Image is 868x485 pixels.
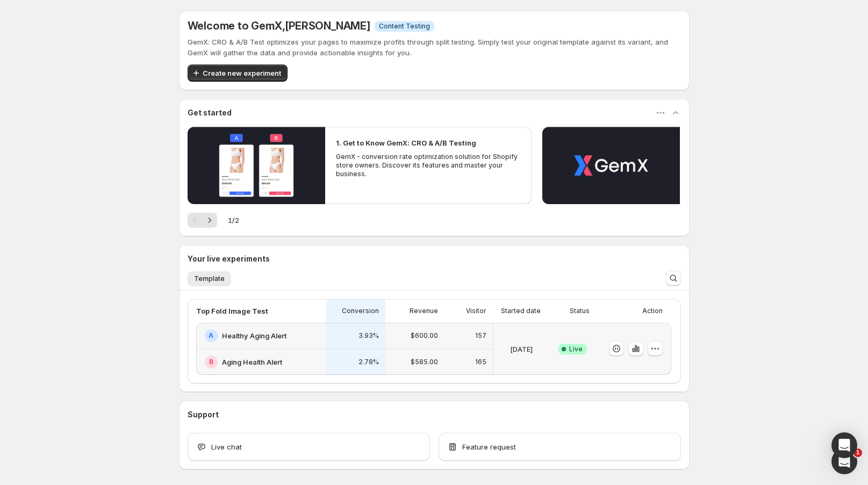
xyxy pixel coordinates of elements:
[282,19,370,32] span: , [PERSON_NAME]
[211,441,242,452] span: Live chat
[358,331,379,340] p: 3.93%
[188,254,270,264] h3: Your live experiments
[411,331,438,340] p: $600.00
[642,307,663,315] p: Action
[466,307,486,315] p: Visitor
[203,68,281,78] span: Create new experiment
[411,358,438,366] p: $585.00
[831,448,857,474] iframe: Intercom live chat
[188,213,217,228] nav: Pagination
[209,331,213,340] h2: A
[342,307,379,315] p: Conversion
[410,307,438,315] p: Revenue
[569,345,583,353] span: Live
[188,409,219,420] h3: Support
[475,358,486,366] p: 165
[358,358,379,366] p: 2.78%
[379,22,430,31] span: Content Testing
[666,271,681,286] button: Search and filter results
[853,448,862,457] span: 1
[188,64,288,82] button: Create new experiment
[462,441,516,452] span: Feature request
[510,344,533,354] p: [DATE]
[194,274,225,283] span: Template
[222,330,286,341] h2: Healthy Aging Alert
[228,215,239,226] span: 1 / 2
[542,127,680,204] button: Play video
[196,306,268,316] p: Top Fold Image Test
[336,137,476,148] h2: 1. Get to Know GemX: CRO & A/B Testing
[222,357,282,367] h2: Aging Health Alert
[570,307,590,315] p: Status
[188,107,232,118] h3: Get started
[188,19,370,32] h5: Welcome to GemX
[336,153,521,178] p: GemX - conversion rate optimization solution for Shopify store owners. Discover its features and ...
[188,37,681,58] p: GemX: CRO & A/B Test optimizes your pages to maximize profits through split testing. Simply test ...
[501,307,541,315] p: Started date
[831,432,857,458] div: Open Intercom Messenger
[202,213,217,228] button: Next
[188,127,325,204] button: Play video
[475,331,486,340] p: 157
[209,358,213,366] h2: B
